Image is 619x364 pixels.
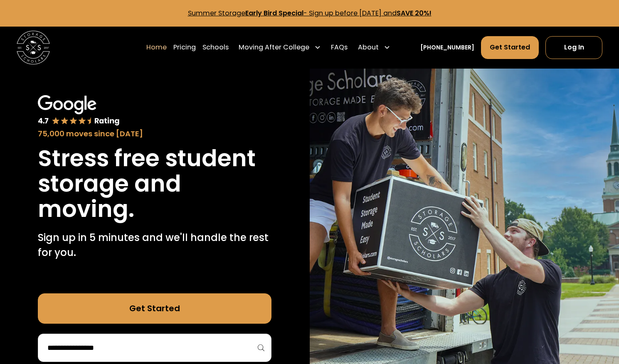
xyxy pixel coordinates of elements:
a: Summer StorageEarly Bird Special- Sign up before [DATE] andSAVE 20%! [188,8,432,18]
a: Pricing [173,36,196,59]
a: [PHONE_NUMBER] [420,43,474,52]
a: Schools [202,36,229,59]
a: FAQs [331,36,348,59]
img: Google 4.7 star rating [38,95,120,126]
h1: Stress free student storage and moving. [38,146,271,221]
strong: Early Bird Special [245,8,303,18]
div: Moving After College [235,36,324,59]
div: 75,000 moves since [DATE] [38,128,271,139]
a: Home [146,36,167,59]
div: About [355,36,394,59]
div: About [358,42,379,52]
a: Get Started [481,36,539,59]
div: Moving After College [239,42,309,52]
strong: SAVE 20%! [397,8,432,18]
a: Log In [545,36,602,59]
p: Sign up in 5 minutes and we'll handle the rest for you. [38,230,271,260]
a: Get Started [38,293,271,323]
img: Storage Scholars main logo [17,31,50,64]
